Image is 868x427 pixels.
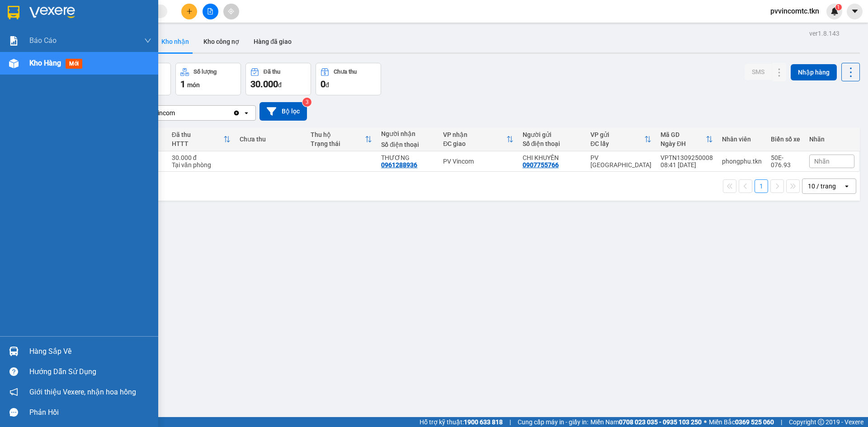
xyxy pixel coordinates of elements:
[704,420,707,424] span: ⚪️
[590,140,644,147] div: ĐC lấy
[29,386,136,398] span: Giới thiệu Vexere, nhận hoa hồng
[518,417,588,427] span: Cung cấp máy in - giấy in:
[228,8,234,14] span: aim
[144,108,175,117] div: PV Vincom
[321,79,325,89] span: 0
[771,136,800,143] div: Biển số xe
[791,64,837,80] button: Nhập hàng
[264,69,280,75] div: Đã thu
[722,136,762,143] div: Nhân viên
[523,140,581,147] div: Số điện thoại
[9,388,18,396] span: notification
[837,4,840,10] span: 1
[193,69,217,75] div: Số lượng
[830,7,839,15] img: icon-new-feature
[9,367,18,376] span: question-circle
[207,8,213,14] span: file-add
[154,31,196,52] button: Kho nhận
[167,127,235,151] th: Toggle SortBy
[196,31,246,52] button: Kho công nợ
[443,158,514,165] div: PV Vincom
[172,140,223,147] div: HTTT
[172,154,231,161] div: 30.000 đ
[771,154,800,169] div: 50E-076.93
[250,79,278,89] span: 30.000
[722,158,762,165] div: phongphu.tkn
[144,37,151,44] span: down
[781,417,782,427] span: |
[835,4,842,10] sup: 1
[29,59,61,67] span: Kho hàng
[443,131,506,138] div: VP nhận
[755,179,768,193] button: 1
[809,136,854,143] div: Nhãn
[590,131,644,138] div: VP gửi
[223,4,239,19] button: aim
[523,131,581,138] div: Người gửi
[660,131,706,138] div: Mã GD
[243,109,250,117] svg: open
[246,31,299,52] button: Hàng đã giao
[233,109,240,117] svg: Clear value
[29,345,151,358] div: Hàng sắp về
[278,81,282,89] span: đ
[29,35,57,46] span: Báo cáo
[311,131,365,138] div: Thu hộ
[9,59,19,68] img: warehouse-icon
[381,141,434,148] div: Số điện thoại
[186,8,193,14] span: plus
[172,131,223,138] div: Đã thu
[181,4,197,19] button: plus
[808,182,836,191] div: 10 / trang
[381,130,434,137] div: Người nhận
[660,161,713,169] div: 08:41 [DATE]
[316,63,381,95] button: Chưa thu0đ
[660,154,713,161] div: VPTN1309250008
[302,98,311,107] sup: 3
[851,7,859,15] span: caret-down
[9,408,18,417] span: message
[29,406,151,419] div: Phản hồi
[176,108,177,117] input: Selected PV Vincom.
[9,36,19,46] img: solution-icon
[381,161,417,169] div: 0961288936
[9,347,19,356] img: warehouse-icon
[656,127,717,151] th: Toggle SortBy
[306,127,377,151] th: Toggle SortBy
[29,365,151,379] div: Hướng dẫn sử dụng
[325,81,329,89] span: đ
[709,417,774,427] span: Miền Bắc
[259,102,307,121] button: Bộ lọc
[818,419,824,425] span: copyright
[814,158,830,165] span: Nhãn
[590,417,702,427] span: Miền Nam
[187,81,200,89] span: món
[509,417,511,427] span: |
[586,127,656,151] th: Toggle SortBy
[8,6,19,19] img: logo-vxr
[245,63,311,95] button: Đã thu30.000đ
[203,4,218,19] button: file-add
[763,5,826,17] span: pvvincomtc.tkn
[180,79,185,89] span: 1
[660,140,706,147] div: Ngày ĐH
[334,69,357,75] div: Chưa thu
[420,417,503,427] span: Hỗ trợ kỹ thuật:
[523,154,581,161] div: CHI KHUYÊN
[843,183,850,190] svg: open
[443,140,506,147] div: ĐC giao
[311,140,365,147] div: Trạng thái
[381,154,434,161] div: THƯƠNG
[523,161,559,169] div: 0907755766
[735,418,774,426] strong: 0369 525 060
[439,127,518,151] th: Toggle SortBy
[464,418,503,426] strong: 1900 633 818
[847,4,863,19] button: caret-down
[240,136,302,143] div: Chưa thu
[745,64,772,80] button: SMS
[172,161,231,169] div: Tại văn phòng
[175,63,241,95] button: Số lượng1món
[66,59,82,69] span: mới
[809,28,840,38] div: ver 1.8.143
[590,154,651,169] div: PV [GEOGRAPHIC_DATA]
